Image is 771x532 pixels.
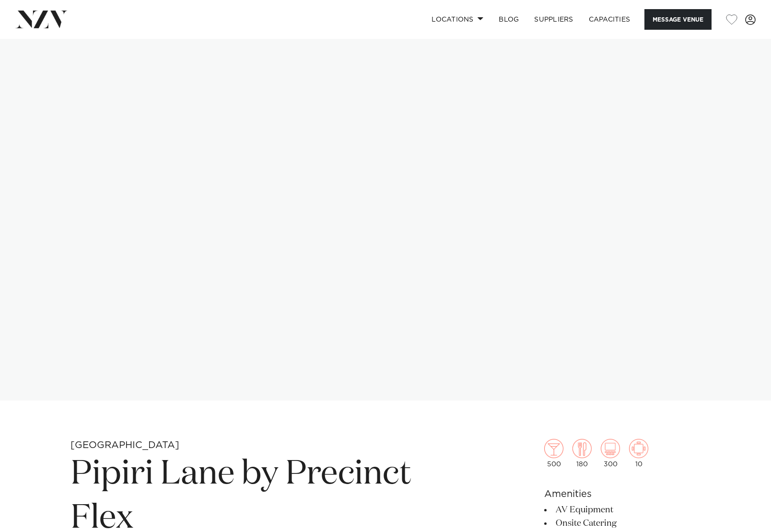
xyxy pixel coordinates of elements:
div: 180 [572,439,592,468]
img: nzv-logo.png [15,11,68,28]
a: BLOG [491,9,526,30]
img: meeting.png [629,439,648,458]
img: dining.png [572,439,592,458]
li: AV Equipment [544,503,701,517]
div: 500 [544,439,563,468]
a: Capacities [581,9,638,30]
small: [GEOGRAPHIC_DATA] [70,440,179,450]
h6: Amenities [544,487,701,501]
a: SUPPLIERS [526,9,581,30]
div: 300 [601,439,620,468]
img: cocktail.png [544,439,563,458]
a: Locations [424,9,491,30]
li: Onsite Catering [544,517,701,530]
button: Message Venue [644,9,712,30]
img: theatre.png [601,439,620,458]
div: 10 [629,439,648,468]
